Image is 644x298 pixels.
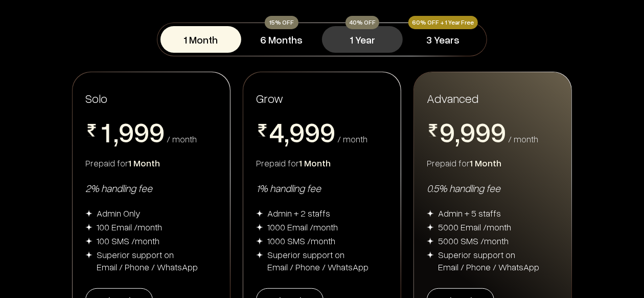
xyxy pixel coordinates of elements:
[427,251,434,259] img: img
[427,90,478,106] span: Advanced
[438,248,539,273] div: Superior support on Email / Phone / WhatsApp
[438,235,509,247] div: 5000 SMS /month
[85,124,98,137] img: pricing-rupee
[97,207,141,219] div: Admin Only
[113,118,119,148] span: ,
[98,118,113,145] span: 1
[241,26,322,53] button: 6 Months
[470,157,501,168] span: 1 Month
[256,238,263,245] img: img
[85,181,217,195] div: 2% handling fee
[119,118,134,145] span: 9
[408,16,478,29] div: 60% OFF + 1 Year Free
[267,221,338,233] div: 1000 Email /month
[427,157,559,169] div: Prepaid for
[97,235,159,247] div: 100 SMS /month
[167,134,197,143] div: / month
[256,224,263,231] img: img
[438,221,511,233] div: 5000 Email /month
[97,221,162,233] div: 100 Email /month
[299,157,331,168] span: 1 Month
[427,224,434,231] img: img
[440,118,455,145] span: 9
[284,118,289,148] span: ,
[85,210,93,217] img: img
[269,118,284,145] span: 4
[160,26,241,53] button: 1 Month
[403,26,484,53] button: 3 Years
[256,210,263,217] img: img
[128,157,160,168] span: 1 Month
[427,124,440,137] img: pricing-rupee
[427,181,559,195] div: 0.5% handling fee
[85,224,93,231] img: img
[97,248,198,273] div: Superior support on Email / Phone / WhatsApp
[265,16,298,29] div: 15% OFF
[305,118,320,145] span: 9
[438,207,501,219] div: Admin + 5 staffs
[256,157,388,169] div: Prepaid for
[85,157,217,169] div: Prepaid for
[427,210,434,217] img: img
[256,251,263,259] img: img
[427,238,434,245] img: img
[149,118,165,145] span: 9
[267,207,330,219] div: Admin + 2 staffs
[455,118,460,148] span: ,
[134,118,149,145] span: 9
[85,251,93,259] img: img
[289,118,305,145] span: 9
[337,134,367,143] div: / month
[267,235,335,247] div: 1000 SMS /month
[256,124,269,137] img: pricing-rupee
[508,134,538,143] div: / month
[320,118,335,145] span: 9
[491,118,506,145] span: 9
[322,26,403,53] button: 1 Year
[460,118,475,145] span: 9
[269,145,284,173] span: 5
[256,181,388,195] div: 1% handling fee
[85,91,107,105] span: Solo
[267,248,369,273] div: Superior support on Email / Phone / WhatsApp
[475,118,491,145] span: 9
[98,145,113,173] span: 2
[85,238,93,245] img: img
[346,16,379,29] div: 40% OFF
[256,91,283,105] span: Grow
